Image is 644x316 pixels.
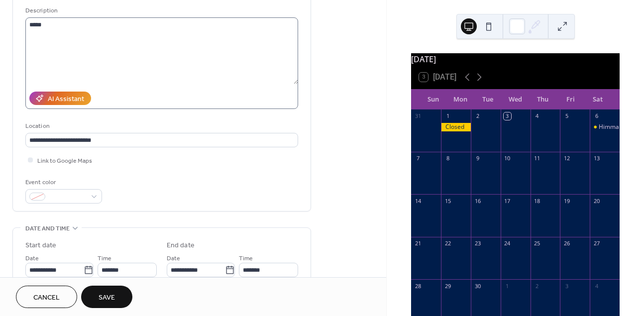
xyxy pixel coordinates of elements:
div: 16 [474,197,481,205]
div: 6 [593,112,600,120]
div: Closed [441,123,471,131]
div: 1 [504,282,511,290]
div: 23 [474,240,481,247]
div: AI Assistant [48,94,84,105]
div: 1 [444,112,451,120]
div: 11 [534,155,541,162]
div: [DATE] [411,53,620,65]
span: Time [239,253,253,264]
div: Event color [25,177,100,188]
div: Description [25,5,296,16]
div: 28 [414,282,422,290]
span: Date [25,253,39,264]
div: Wed [502,90,529,109]
div: Himmapan Ranger [590,123,620,131]
div: 3 [504,112,511,120]
div: Fri [557,90,584,109]
div: 14 [414,197,422,205]
span: Time [98,253,111,264]
div: 4 [593,282,600,290]
div: Thu [529,90,556,109]
div: 31 [414,112,422,120]
div: 10 [504,155,511,162]
div: Tue [474,90,502,109]
div: 15 [444,197,451,205]
div: 27 [593,240,600,247]
div: 7 [414,155,422,162]
div: 24 [504,240,511,247]
div: 22 [444,240,451,247]
div: 5 [563,112,570,120]
span: Link to Google Maps [37,156,92,166]
div: 21 [414,240,422,247]
div: 4 [534,112,541,120]
div: 19 [563,197,570,205]
div: End date [167,240,195,251]
div: 13 [593,155,600,162]
div: 17 [504,197,511,205]
div: Sat [584,90,612,109]
div: Sun [419,90,446,109]
div: 8 [444,155,451,162]
div: Mon [447,90,474,109]
span: Save [99,293,115,303]
div: 12 [563,155,570,162]
button: Save [81,286,132,308]
div: 25 [534,240,541,247]
div: 9 [474,155,481,162]
div: 20 [593,197,600,205]
button: Cancel [16,286,77,308]
div: 2 [534,282,541,290]
div: 3 [563,282,570,290]
div: 30 [474,282,481,290]
div: 26 [563,240,570,247]
span: Date [167,253,180,264]
div: 29 [444,282,451,290]
span: Date and time [25,223,70,234]
div: 18 [534,197,541,205]
button: AI Assistant [29,92,91,105]
div: Start date [25,240,56,251]
span: Cancel [33,293,60,303]
div: 2 [474,112,481,120]
div: Location [25,121,296,131]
